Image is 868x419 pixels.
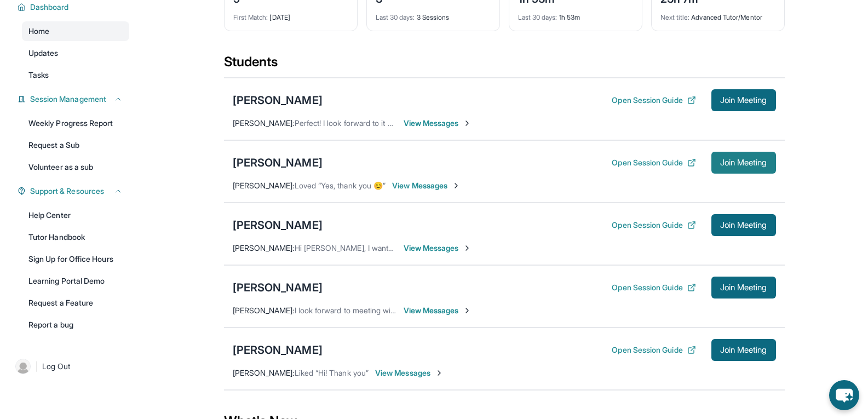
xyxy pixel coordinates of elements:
button: Join Meeting [711,339,776,361]
img: Chevron-Right [463,119,472,128]
button: Open Session Guide [612,282,695,293]
button: Open Session Guide [612,220,695,231]
img: Chevron-Right [463,244,472,252]
span: Liked “Hi! Thank you” [295,368,369,377]
span: View Messages [392,180,461,191]
button: Join Meeting [711,89,776,111]
a: Report a bug [22,315,129,335]
button: Join Meeting [711,277,776,299]
div: [PERSON_NAME] [233,155,323,170]
img: Chevron-Right [452,181,461,190]
span: Home [28,26,49,37]
img: Chevron-Right [463,306,472,315]
span: [PERSON_NAME] : [233,243,295,252]
span: Join Meeting [720,222,767,228]
div: Students [224,53,785,77]
span: Updates [28,48,59,59]
span: Support & Resources [30,186,104,197]
span: I look forward to meeting with you [295,306,412,315]
span: [PERSON_NAME] : [233,118,295,128]
span: Log Out [42,361,71,372]
span: View Messages [404,118,472,129]
span: [PERSON_NAME] : [233,181,295,190]
button: Session Management [26,94,123,105]
a: Volunteer as a sub [22,157,129,177]
span: Join Meeting [720,159,767,166]
a: Tutor Handbook [22,227,129,247]
img: Chevron-Right [435,369,444,377]
span: Join Meeting [720,347,767,353]
button: Open Session Guide [612,157,695,168]
div: 1h 53m [518,7,633,22]
div: [PERSON_NAME] [233,93,323,108]
span: Dashboard [30,2,69,13]
div: [PERSON_NAME] [233,217,323,233]
span: Last 30 days : [376,13,415,21]
div: 3 Sessions [376,7,491,22]
span: Next title : [660,13,690,21]
span: Join Meeting [720,97,767,104]
div: [PERSON_NAME] [233,280,323,295]
button: Dashboard [26,2,123,13]
span: [PERSON_NAME] : [233,368,295,377]
a: Tasks [22,65,129,85]
a: Weekly Progress Report [22,113,129,133]
span: [PERSON_NAME] : [233,306,295,315]
span: Session Management [30,94,106,105]
span: Loved “Yes, thank you 😊” [295,181,386,190]
a: Updates [22,43,129,63]
div: [DATE] [233,7,348,22]
button: Join Meeting [711,214,776,236]
span: Perfect! I look forward to it 😊 [295,118,397,128]
a: Request a Sub [22,135,129,155]
a: Help Center [22,205,129,225]
div: [PERSON_NAME] [233,342,323,358]
span: First Match : [233,13,268,21]
a: Learning Portal Demo [22,271,129,291]
span: Last 30 days : [518,13,557,21]
span: Join Meeting [720,284,767,291]
span: Tasks [28,70,49,81]
span: | [35,360,38,373]
button: Open Session Guide [612,95,695,106]
a: Home [22,21,129,41]
div: Advanced Tutor/Mentor [660,7,775,22]
button: Support & Resources [26,186,123,197]
a: Request a Feature [22,293,129,313]
a: |Log Out [11,354,129,378]
button: chat-button [829,380,859,410]
button: Open Session Guide [612,345,695,355]
img: user-img [15,359,31,374]
span: View Messages [375,368,444,378]
span: View Messages [404,243,472,254]
span: View Messages [404,305,472,316]
a: Sign Up for Office Hours [22,249,129,269]
button: Join Meeting [711,152,776,174]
